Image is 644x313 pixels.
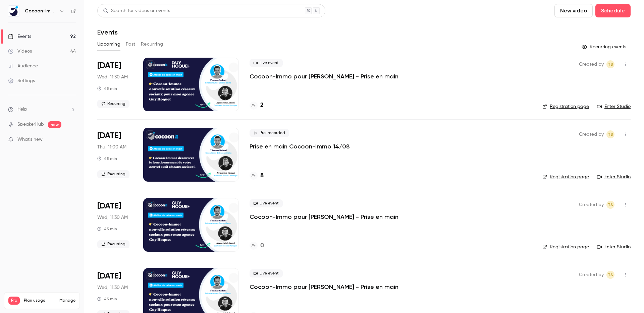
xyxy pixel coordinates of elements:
[8,77,35,84] div: Settings
[17,121,44,128] a: SpeakerHub
[608,201,613,209] span: TS
[8,48,32,55] div: Videos
[61,305,75,311] p: / 150
[17,136,43,143] span: What's new
[68,137,76,143] iframe: Noticeable Trigger
[608,60,613,68] span: TS
[97,60,121,71] span: [DATE]
[97,128,132,181] div: Aug 14 Thu, 11:00 AM (Europe/Paris)
[97,74,128,80] span: Wed, 11:30 AM
[97,130,121,141] span: [DATE]
[97,144,126,150] span: Thu, 11:00 AM
[250,241,264,250] a: 0
[606,130,614,138] span: Thomas Sadoul
[97,240,129,248] span: Recurring
[8,297,20,305] span: Pro
[579,130,604,138] span: Created by
[597,174,631,180] a: Enter Studio
[8,33,31,40] div: Events
[250,142,350,150] a: Prise en main Cocoon-Immo 14/08
[97,226,117,232] div: 45 min
[250,199,283,207] span: Live event
[97,86,117,91] div: 45 min
[250,129,289,137] span: Pre-recorded
[97,271,121,281] span: [DATE]
[25,8,56,14] h6: Cocoon-Immo
[48,121,61,128] span: new
[97,296,117,302] div: 45 min
[97,58,132,111] div: Aug 13 Wed, 11:30 AM (Europe/Paris)
[8,6,19,16] img: Cocoon-Immo
[595,4,631,17] button: Schedule
[97,156,117,161] div: 45 min
[250,72,398,80] a: Cocoon-Immo pour [PERSON_NAME] - Prise en main
[606,271,614,279] span: Thomas Sadoul
[606,201,614,209] span: Thomas Sadoul
[250,59,283,67] span: Live event
[597,103,631,110] a: Enter Studio
[24,298,55,303] span: Plan usage
[97,201,121,211] span: [DATE]
[8,305,21,311] p: Videos
[597,244,631,250] a: Enter Studio
[260,241,264,250] h4: 0
[97,284,128,291] span: Wed, 11:30 AM
[260,171,264,180] h4: 8
[579,271,604,279] span: Created by
[260,101,264,110] h4: 2
[554,4,593,17] button: New video
[608,271,613,279] span: TS
[579,42,631,52] button: Recurring events
[97,100,129,108] span: Recurring
[103,7,170,14] div: Search for videos or events
[542,103,589,110] a: Registration page
[542,244,589,250] a: Registration page
[97,39,120,50] button: Upcoming
[97,28,118,36] h1: Events
[141,39,163,50] button: Recurring
[97,170,129,178] span: Recurring
[97,198,132,252] div: Aug 20 Wed, 11:30 AM (Europe/Paris)
[542,174,589,180] a: Registration page
[17,106,27,113] span: Help
[250,101,264,110] a: 2
[8,63,38,69] div: Audience
[126,39,136,50] button: Past
[250,283,398,291] a: Cocoon-Immo pour [PERSON_NAME] - Prise en main
[608,130,613,138] span: TS
[579,201,604,209] span: Created by
[250,171,264,180] a: 8
[97,214,128,221] span: Wed, 11:30 AM
[579,60,604,68] span: Created by
[61,306,66,310] span: 44
[606,60,614,68] span: Thomas Sadoul
[250,269,283,277] span: Live event
[250,213,398,221] a: Cocoon-Immo pour [PERSON_NAME] - Prise en main
[59,298,75,303] a: Manage
[8,106,76,113] li: help-dropdown-opener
